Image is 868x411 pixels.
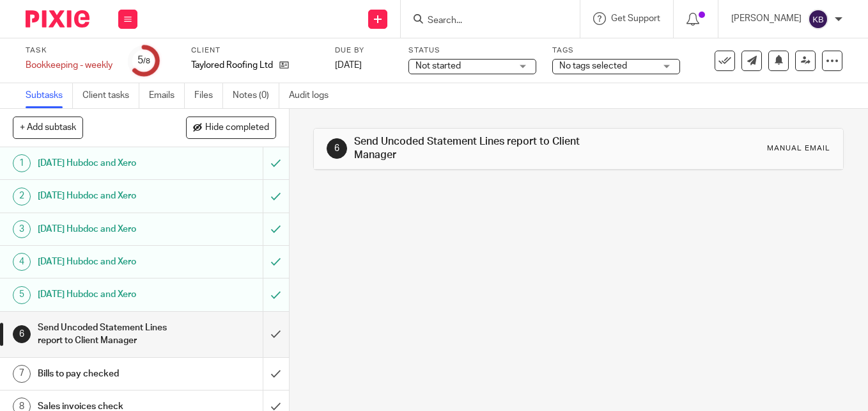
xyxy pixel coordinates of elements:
a: Audit logs [289,83,338,108]
span: Hide completed [205,123,269,133]
a: Send new email to Taylored Roofing Ltd [741,51,762,71]
h1: Send Uncoded Statement Lines report to Client Manager [38,318,179,351]
div: 3 [13,220,31,238]
h1: [DATE] Hubdoc and Xero [38,252,179,271]
a: Client tasks [82,83,139,108]
div: Mark as to do [263,213,289,245]
span: No tags selected [559,61,627,70]
a: Notes (0) [233,83,279,108]
label: Tags [552,45,680,56]
div: Manual email [767,143,830,154]
label: Due by [335,45,392,56]
div: Mark as done [263,358,289,390]
div: Mark as to do [263,147,289,179]
span: Get Support [611,14,660,23]
h1: [DATE] Hubdoc and Xero [38,220,179,239]
div: 6 [13,325,31,343]
div: 5 [13,286,31,304]
h1: Bills to pay checked [38,364,179,383]
div: Mark as done [263,312,289,357]
div: 1 [13,154,31,172]
span: Not started [415,61,461,70]
label: Client [191,45,319,56]
a: Emails [149,83,185,108]
img: svg%3E [808,9,828,29]
button: Hide completed [186,117,276,138]
i: Open client page [279,60,289,70]
small: /8 [143,58,150,65]
div: Mark as to do [263,278,289,310]
img: Pixie [26,10,89,28]
div: 5 [137,53,150,68]
p: [PERSON_NAME] [731,12,802,25]
div: 6 [327,138,347,159]
div: Mark as to do [263,246,289,278]
label: Status [408,45,536,56]
h1: Send Uncoded Statement Lines report to Client Manager [354,135,606,163]
span: [DATE] [335,61,362,70]
div: 7 [13,365,31,383]
div: Bookkeeping - weekly [26,59,112,72]
p: Taylored Roofing Ltd [191,59,273,72]
button: + Add subtask [13,117,83,138]
div: 2 [13,188,31,205]
input: Search [426,15,541,27]
div: 4 [13,253,31,271]
h1: [DATE] Hubdoc and Xero [38,285,179,304]
label: Task [26,45,112,56]
button: Snooze task [768,51,789,71]
a: Subtasks [26,83,73,108]
a: Files [194,83,223,108]
div: Mark as to do [263,180,289,212]
h1: [DATE] Hubdoc and Xero [38,154,179,173]
h1: [DATE] Hubdoc and Xero [38,186,179,205]
a: Reassign task [795,51,816,71]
